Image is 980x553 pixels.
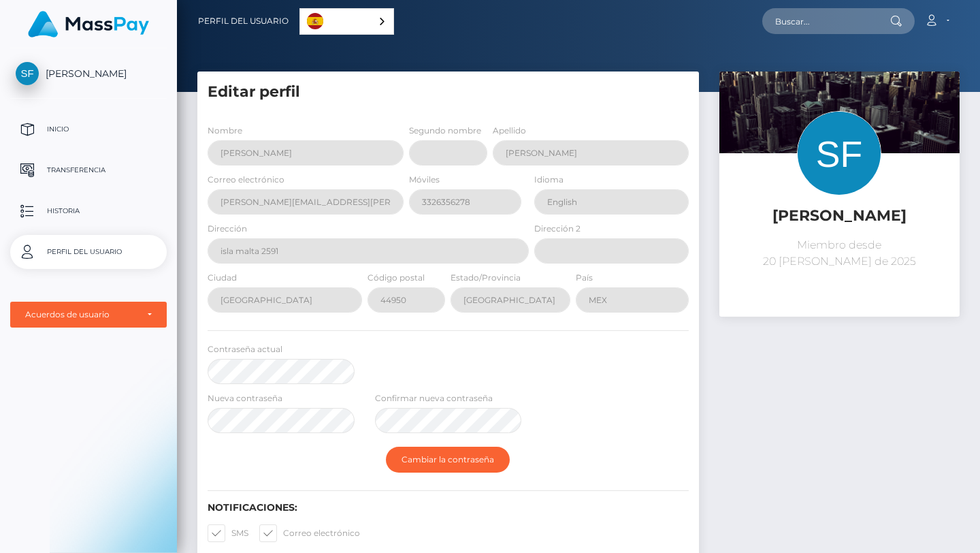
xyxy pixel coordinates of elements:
label: SMS [208,524,248,542]
a: Español [300,9,393,34]
h6: Notificaciones: [208,502,689,513]
label: Apellido [493,125,526,137]
span: [PERSON_NAME] [10,67,167,80]
a: Historia [10,194,167,228]
img: MassPay [28,11,149,37]
p: Transferencia [16,160,161,180]
button: Acuerdos de usuario [10,302,167,328]
label: Contraseña actual [208,343,282,355]
p: Perfil del usuario [16,242,161,262]
p: Historia [16,201,161,221]
aside: Language selected: Español [299,8,394,35]
h5: [PERSON_NAME] [730,206,949,227]
div: Language [299,8,394,35]
label: Dirección [208,223,247,235]
a: Perfil del usuario [10,235,167,269]
label: Segundo nombre [409,125,481,137]
img: ... [719,72,960,232]
input: Buscar... [762,8,890,34]
div: Acuerdos de usuario [25,309,137,320]
a: Inicio [10,112,167,146]
p: Inicio [16,119,161,140]
label: Confirmar nueva contraseña [375,392,493,405]
a: Perfil del usuario [198,7,289,35]
label: Correo electrónico [259,524,360,542]
h5: Editar perfil [208,82,689,103]
label: Código postal [367,272,425,284]
label: Nombre [208,125,242,137]
label: Nueva contraseña [208,392,282,405]
label: Estado/Provincia [451,272,521,284]
label: Correo electrónico [208,174,284,186]
label: País [576,272,593,284]
label: Dirección 2 [534,223,581,235]
label: Ciudad [208,272,237,284]
p: Miembro desde 20 [PERSON_NAME] de 2025 [730,237,949,270]
button: Cambiar la contraseña [386,447,510,473]
label: Idioma [534,174,563,186]
label: Móviles [409,174,440,186]
a: Transferencia [10,153,167,187]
